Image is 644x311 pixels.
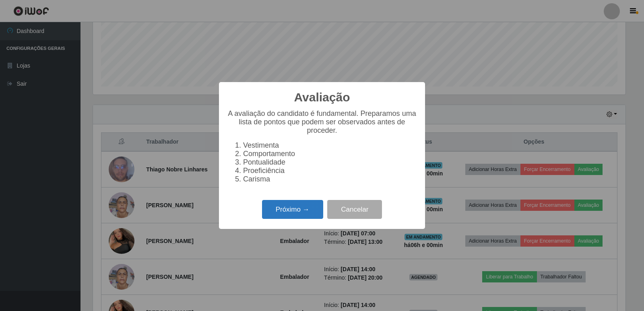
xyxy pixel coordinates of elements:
li: Pontualidade [243,158,417,167]
li: Vestimenta [243,141,417,150]
li: Carisma [243,175,417,183]
button: Próximo → [262,200,323,219]
button: Cancelar [327,200,382,219]
h2: Avaliação [294,90,350,105]
li: Proeficiência [243,167,417,175]
li: Comportamento [243,150,417,158]
p: A avaliação do candidato é fundamental. Preparamos uma lista de pontos que podem ser observados a... [227,109,417,135]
